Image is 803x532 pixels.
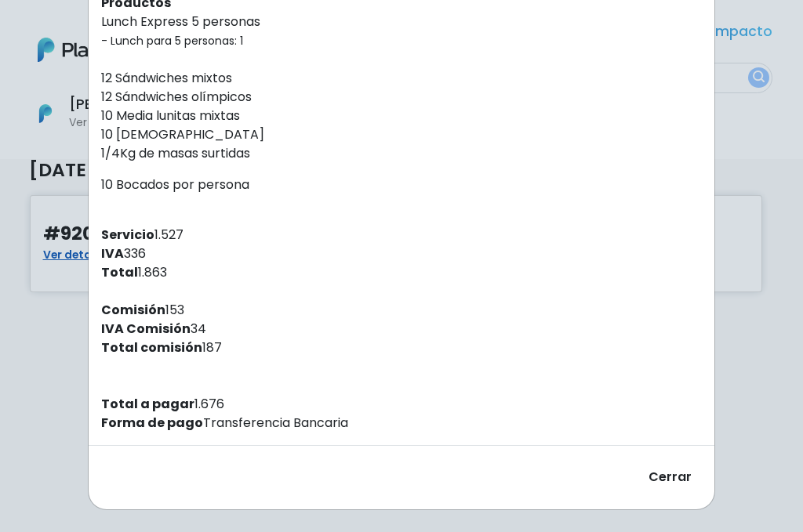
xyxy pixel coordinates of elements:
button: Cerrar [638,458,702,497]
strong: Total [101,263,138,281]
strong: Total a pagar [101,395,194,413]
strong: Total comisión [101,338,202,356]
p: 10 Bocados por persona [101,176,702,194]
small: - Lunch para 5 personas: 1 [101,33,243,49]
strong: IVA Comisión [101,320,191,338]
strong: Servicio [101,226,154,244]
strong: Comisión [101,301,165,319]
strong: Forma de pago [101,414,203,432]
strong: IVA [101,244,124,262]
div: ¿Necesitás ayuda? [81,15,226,45]
p: 12 Sándwiches mixtos 12 Sándwiches olímpicos 10 Media lunitas mixtas 10 [DEMOGRAPHIC_DATA] 1/4Kg ... [101,69,702,163]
